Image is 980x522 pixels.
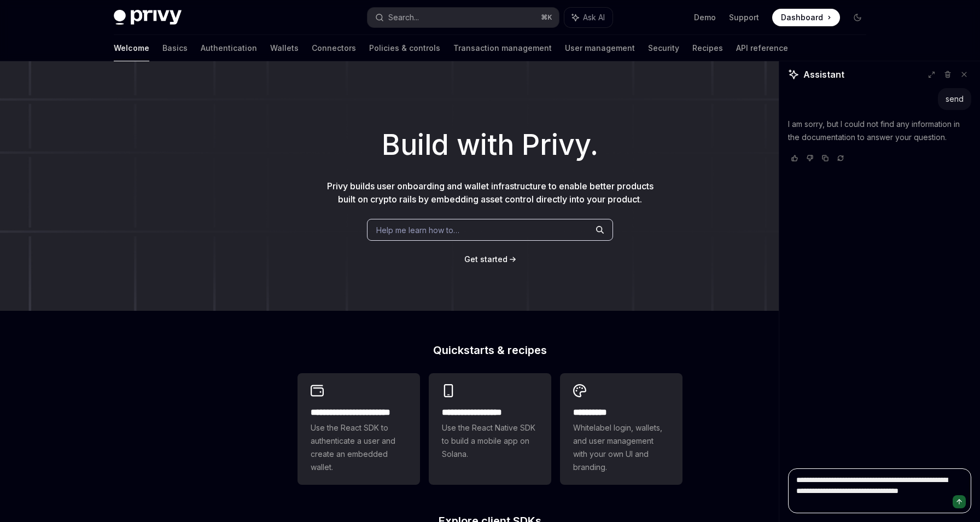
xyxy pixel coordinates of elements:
[162,35,188,61] a: Basics
[367,8,559,27] button: Search...⌘K
[729,12,759,23] a: Support
[692,35,723,61] a: Recipes
[270,35,299,61] a: Wallets
[311,421,407,474] span: Use the React SDK to authenticate a user and create an embedded wallet.
[781,12,823,23] span: Dashboard
[573,421,669,474] span: Whitelabel login, wallets, and user management with your own UI and branding.
[803,68,844,81] span: Assistant
[114,35,149,61] a: Welcome
[442,421,538,461] span: Use the React Native SDK to build a mobile app on Solana.
[583,12,605,23] span: Ask AI
[565,35,635,61] a: User management
[114,10,182,25] img: dark logo
[376,224,459,236] span: Help me learn how to…
[736,35,788,61] a: API reference
[297,345,682,356] h2: Quickstarts & recipes
[648,35,679,61] a: Security
[564,8,612,27] button: Ask AI
[788,118,971,144] p: I am sorry, but I could not find any information in the documentation to answer your question.
[312,35,356,61] a: Connectors
[17,124,962,166] h1: Build with Privy.
[953,495,966,508] button: Send message
[560,373,682,485] a: **** *****Whitelabel login, wallets, and user management with your own UI and branding.
[541,13,552,22] span: ⌘ K
[453,35,552,61] a: Transaction management
[772,9,840,26] a: Dashboard
[464,254,507,265] a: Get started
[201,35,257,61] a: Authentication
[464,254,507,264] span: Get started
[694,12,716,23] a: Demo
[388,11,419,24] div: Search...
[429,373,551,485] a: **** **** **** ***Use the React Native SDK to build a mobile app on Solana.
[327,181,654,205] span: Privy builds user onboarding and wallet infrastructure to enable better products built on crypto ...
[849,9,866,26] button: Toggle dark mode
[369,35,440,61] a: Policies & controls
[946,94,964,105] div: send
